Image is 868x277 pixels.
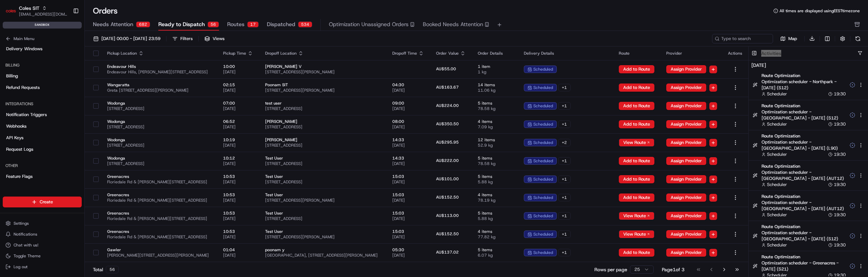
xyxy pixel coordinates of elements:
[107,229,212,234] span: Greenacres
[223,106,254,111] span: [DATE]
[265,119,381,124] span: [PERSON_NAME]
[666,193,706,202] button: Assign Provider
[265,106,381,111] span: [STREET_ADDRESS]
[107,137,212,143] span: Wodonga
[666,175,706,183] button: Assign Provider
[834,182,846,188] span: 19:30
[107,192,212,198] span: Greenacres
[107,88,212,93] span: Greta [STREET_ADDRESS][PERSON_NAME]
[223,229,254,234] span: 10:53
[14,232,37,237] span: Notifications
[265,247,381,253] span: poonam y
[107,247,212,253] span: Gawler
[478,51,513,56] div: Order Details
[436,51,467,56] div: Order Value
[3,132,82,143] a: API Keys
[223,198,254,203] span: [DATE]
[762,79,846,91] span: Optimization scheduler - Northpark - [DATE] (S12)
[14,98,52,105] span: Knowledge Base
[329,20,409,29] span: Optimization Unassigned Orders
[619,157,654,165] button: Add to Route
[533,158,553,164] span: scheduled
[223,174,254,179] span: 10:53
[392,155,425,161] span: 14:33
[767,242,787,248] span: Scheduler
[107,69,212,75] span: Endeavour Hills, [PERSON_NAME][STREET_ADDRESS]
[3,43,82,54] a: Delivery Windows
[533,122,553,127] span: scheduled
[392,82,425,88] span: 04:30
[14,36,34,41] span: Main Menu
[762,103,846,109] span: Route Optimization
[265,229,381,234] span: Test User
[107,106,212,111] span: [STREET_ADDRESS]
[64,98,109,105] span: API Documentation
[558,212,571,220] div: + 1
[3,60,82,71] div: Billing
[767,121,787,127] span: Scheduler
[6,46,42,52] span: Delivery Windows
[298,21,312,27] div: 534
[14,264,27,270] span: Log out
[834,212,846,218] span: 19:30
[107,198,212,203] span: Floriedale Rd & [PERSON_NAME][STREET_ADDRESS]
[3,82,82,93] a: Refund Requests
[666,65,706,73] button: Assign Provider
[107,100,212,106] span: Wodonga
[19,12,67,17] button: [EMAIL_ADDRESS][DOMAIN_NAME]
[392,106,425,111] span: [DATE]
[762,91,787,97] button: Scheduler
[666,230,706,238] button: Assign Provider
[533,250,553,255] span: scheduled
[436,140,459,145] span: AU$295.95
[478,82,513,88] span: 14 items
[223,64,254,69] span: 10:00
[423,20,483,29] span: Booked Needs Attention
[107,124,212,130] span: [STREET_ADDRESS]
[213,36,224,42] span: Views
[478,137,513,143] span: 12 items
[478,155,513,161] span: 5 items
[57,99,63,105] div: 💻
[666,120,706,128] button: Assign Provider
[7,7,20,20] img: Nash
[392,124,425,130] span: [DATE]
[107,216,212,221] span: Floriedale Rd & [PERSON_NAME][STREET_ADDRESS]
[478,253,513,258] span: 6.07 kg
[619,193,654,202] button: Add to Route
[6,135,23,141] span: API Keys
[223,51,254,56] div: Pickup Time
[3,251,82,261] button: Toggle Theme
[223,137,254,143] span: 10:19
[208,21,219,27] div: 56
[478,100,513,106] span: 5 items
[223,82,254,88] span: 02:15
[478,247,513,253] span: 5 items
[265,192,381,198] span: Test User
[478,174,513,179] span: 5 items
[265,174,381,179] span: Test User
[436,158,459,163] span: AU$222.00
[762,139,846,151] span: Optimization scheduler - [GEOGRAPHIC_DATA] - [DATE] (L90)
[265,51,381,56] div: Dropoff Location
[780,8,860,14] span: All times are displayed using EEST timezone
[762,193,846,200] span: Route Optimization
[767,212,787,218] span: Scheduler
[478,179,513,185] span: 5.88 kg
[594,266,627,273] p: Rows per page
[558,139,571,146] div: + 2
[223,216,254,221] span: [DATE]
[265,143,381,148] span: [STREET_ADDRESS]
[107,155,212,161] span: Wodonga
[265,69,381,75] span: [STREET_ADDRESS][PERSON_NAME]
[762,200,846,212] span: Optimization scheduler - [GEOGRAPHIC_DATA] - [DATE] (AUT12)
[265,64,381,69] span: [PERSON_NAME] V
[55,96,112,108] a: 💻API Documentation
[619,138,654,147] button: View Route
[115,67,123,75] button: Start new chat
[392,161,425,166] span: [DATE]
[93,266,119,273] div: Total
[619,120,654,128] button: Add to Route
[392,137,425,143] span: 14:33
